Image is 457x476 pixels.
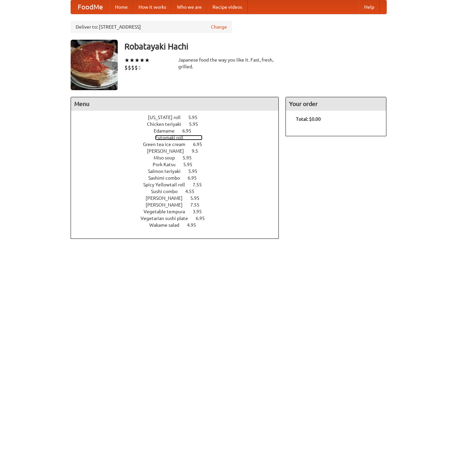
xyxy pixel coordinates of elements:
li: ★ [124,57,129,64]
span: Green tea ice cream [143,142,192,147]
a: Change [211,24,227,30]
span: Vegetarian sushi plate [141,216,195,221]
span: [US_STATE] roll [148,115,187,120]
a: Green tea ice cream 6.95 [143,142,215,147]
span: 5.95 [188,115,204,120]
h4: Menu [71,97,279,111]
div: Deliver to: [STREET_ADDRESS] [71,21,232,33]
span: [PERSON_NAME] [146,195,189,201]
li: ★ [129,57,135,64]
span: 6.95 [188,175,203,181]
span: 7.55 [193,182,208,187]
span: 6.95 [196,216,212,221]
a: Sashimi combo 6.95 [148,175,209,181]
span: Spicy Yellowtail roll [143,182,192,187]
a: Pork Katsu 5.95 [153,162,205,167]
a: Home [110,0,133,14]
a: [PERSON_NAME] 5.95 [146,195,212,201]
h4: Your order [286,97,386,111]
span: [PERSON_NAME] [146,202,189,208]
a: Futomaki roll [155,135,202,140]
a: Miso soup 5.95 [154,155,204,160]
a: Vegetable tempura 3.95 [144,209,214,214]
span: 5.95 [183,155,198,160]
li: ★ [145,57,150,64]
span: Wakame salad [149,222,186,228]
a: Recipe videos [207,0,247,14]
a: [US_STATE] roll 5.95 [148,115,210,120]
span: Edamame [154,128,181,134]
div: Japanese food the way you like it. Fast, fresh, grilled. [178,57,279,70]
li: $ [131,64,135,71]
span: 5.95 [188,169,204,174]
a: Vegetarian sushi plate 6.95 [141,216,217,221]
span: 6.95 [193,142,209,147]
h3: Robatayaki Hachi [124,40,387,53]
a: Chicken teriyaki 5.95 [147,121,211,127]
span: 5.95 [189,121,205,127]
li: ★ [140,57,145,64]
span: Sashimi combo [148,175,187,181]
a: Wakame salad 4.95 [149,222,208,228]
a: Help [359,0,380,14]
span: Sushi combo [151,189,184,194]
a: [PERSON_NAME] 9.5 [147,148,211,154]
span: 5.95 [190,195,206,201]
span: Pork Katsu [153,162,182,167]
span: Chicken teriyaki [147,121,188,127]
span: Miso soup [154,155,182,160]
span: 4.95 [187,222,203,228]
span: Salmon teriyaki [148,169,187,174]
a: Edamame 6.95 [154,128,204,134]
span: 3.95 [193,209,208,214]
li: $ [135,64,138,71]
b: Total: $0.00 [296,116,321,122]
a: FoodMe [71,0,110,14]
a: Salmon teriyaki 5.95 [148,169,210,174]
li: $ [128,64,131,71]
span: 4.55 [185,189,201,194]
a: Spicy Yellowtail roll 7.55 [143,182,214,187]
span: [PERSON_NAME] [147,148,191,154]
span: Vegetable tempura [144,209,192,214]
li: $ [138,64,141,71]
a: [PERSON_NAME] 7.55 [146,202,212,208]
span: Futomaki roll [155,135,190,140]
a: Sushi combo 4.55 [151,189,207,194]
li: $ [124,64,128,71]
img: angular.jpg [71,40,118,90]
a: How it works [133,0,172,14]
span: 6.95 [182,128,198,134]
span: 5.95 [183,162,199,167]
li: ★ [135,57,140,64]
a: Who we are [172,0,207,14]
span: 9.5 [192,148,205,154]
span: 7.55 [190,202,206,208]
